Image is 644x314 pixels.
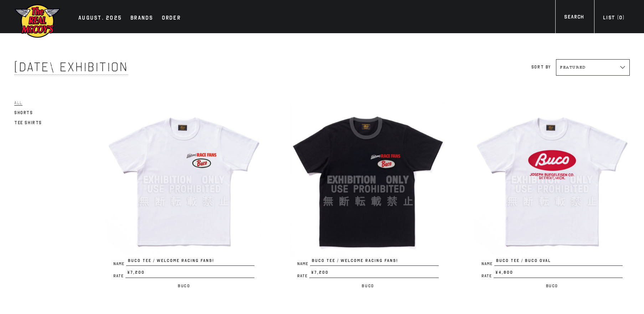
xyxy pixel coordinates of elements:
span: ¥7,200 [125,269,254,278]
span: BUCO TEE / BUCO OVAL [494,258,623,266]
p: Buco [474,282,630,290]
span: BUCO TEE / WELCOME RACING FANS! [126,258,254,266]
div: Brands [130,14,153,24]
div: Order [162,14,181,24]
img: mccoys-exhibition [14,4,61,39]
p: Buco [290,282,445,290]
img: BUCO TEE / WELCOME RACING FANS! [106,102,262,258]
span: Name [481,262,494,266]
p: Buco [106,282,262,290]
span: Tee Shirts [14,120,42,125]
a: BUCO TEE / WELCOME RACING FANS! NameBUCO TEE / WELCOME RACING FANS! Rate¥7,200 Buco [290,102,445,290]
a: List (0) [594,14,633,24]
span: ¥7,200 [309,269,438,278]
img: BUCO TEE / BUCO OVAL [474,102,630,258]
a: All [14,98,22,107]
span: Rate [481,274,494,278]
a: Shorts [14,108,33,117]
div: List ( ) [603,14,624,24]
label: Sort by [531,65,551,70]
a: AUGUST. 2025 [75,14,125,24]
a: BUCO TEE / WELCOME RACING FANS! NameBUCO TEE / WELCOME RACING FANS! Rate¥7,200 Buco [106,102,262,290]
a: BUCO TEE / BUCO OVAL NameBUCO TEE / BUCO OVAL Rate¥4,800 Buco [474,102,630,290]
span: Rate [113,274,125,278]
span: BUCO TEE / WELCOME RACING FANS! [310,258,438,266]
div: Search [564,13,584,23]
span: [DATE] Exhibition [14,59,128,75]
span: 0 [619,15,622,21]
div: AUGUST. 2025 [78,14,122,24]
span: Name [113,262,126,266]
a: Order [158,14,184,24]
span: Shorts [14,110,33,115]
span: ¥4,800 [494,269,623,278]
a: Tee Shirts [14,118,42,127]
span: All [14,100,22,106]
span: Name [297,262,310,266]
span: Rate [297,274,309,278]
a: Search [555,13,593,23]
img: BUCO TEE / WELCOME RACING FANS! [290,102,445,258]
